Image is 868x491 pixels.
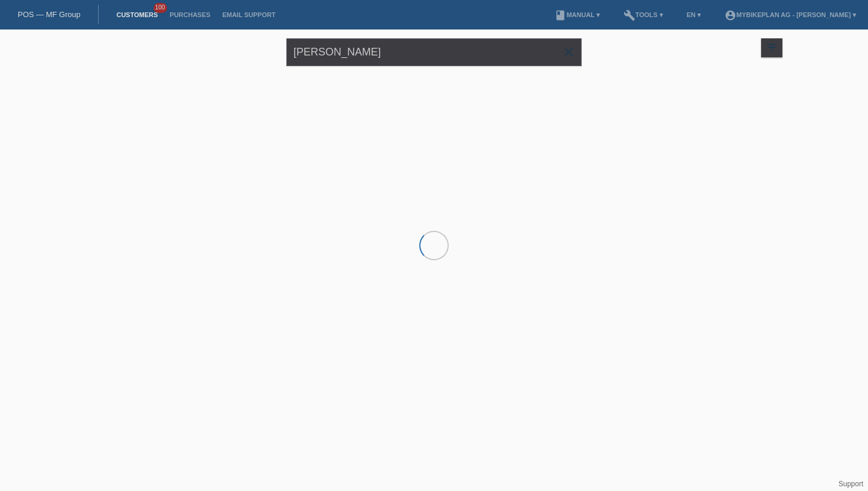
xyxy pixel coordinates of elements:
a: buildTools ▾ [618,11,669,18]
a: Purchases [164,11,216,18]
input: Search... [286,38,582,66]
a: EN ▾ [681,11,707,18]
a: Support [838,480,863,488]
i: build [624,9,635,21]
a: bookManual ▾ [549,11,606,18]
i: close [562,45,576,59]
span: 100 [154,3,168,13]
i: book [554,9,566,21]
a: account_circleMybikeplan AG - [PERSON_NAME] ▾ [719,11,862,18]
a: Customers [110,11,164,18]
i: account_circle [725,9,736,21]
a: POS — MF Group [18,10,80,19]
a: Email Support [216,11,281,18]
i: filter_list [765,41,778,54]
